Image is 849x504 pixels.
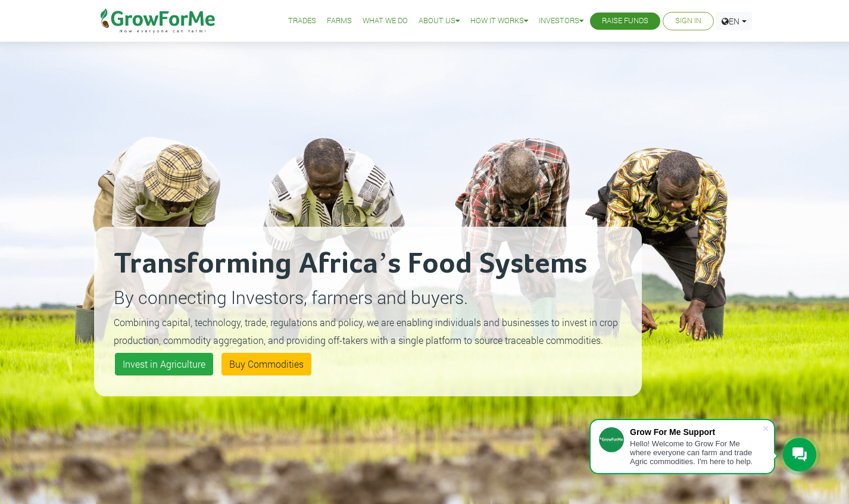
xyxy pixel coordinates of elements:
a: Buy Commodities [221,353,311,375]
a: Trades [288,15,316,27]
a: Investors [539,15,583,27]
div: Grow For Me Support [630,427,762,437]
a: Raise Funds [602,15,648,27]
a: How it Works [470,15,528,27]
h2: Transforming Africa’s Food Systems [114,246,622,282]
a: EN [716,12,752,30]
p: By connecting Investors, farmers and buyers. [114,284,622,311]
a: Invest in Agriculture [115,353,213,375]
a: About Us [419,15,460,27]
a: Farms [327,15,352,27]
small: Combining capital, technology, trade, regulations and policy, we are enabling individuals and bus... [114,316,618,346]
div: Hello! Welcome to Grow For Me where everyone can farm and trade Agric commodities. I'm here to help. [630,439,762,466]
a: Sign In [675,15,701,27]
a: What We Do [363,15,408,27]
